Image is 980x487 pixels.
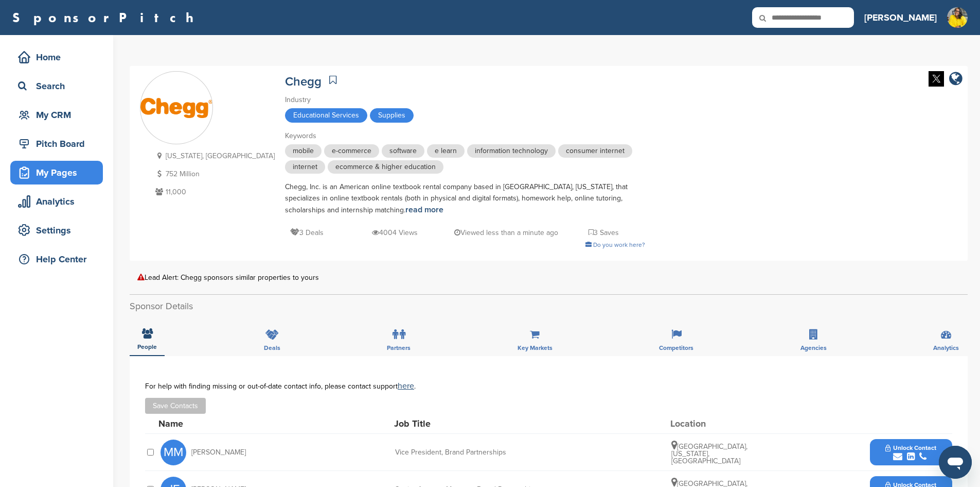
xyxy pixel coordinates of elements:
[394,419,548,428] div: Job Title
[290,226,324,239] p: 3 Deals
[939,446,972,479] iframe: Button to launch messaging window
[324,144,379,158] span: e-commerce
[153,167,275,180] p: 752 Million
[671,442,747,465] span: [GEOGRAPHIC_DATA], [US_STATE], [GEOGRAPHIC_DATA]
[15,135,103,153] div: Pitch Board
[10,161,103,184] a: My Pages
[285,181,645,216] div: Chegg, Inc. is an American online textbook rental company based in [GEOGRAPHIC_DATA], [US_STATE],...
[10,103,103,127] a: My CRM
[593,241,645,248] span: Do you work here?
[398,381,414,391] a: here
[15,77,103,95] div: Search
[885,444,936,451] span: Unlock Contact
[873,437,949,468] button: Unlock Contact
[864,6,937,29] a: [PERSON_NAME]
[405,205,443,215] a: read more
[10,45,103,69] a: Home
[659,345,693,351] span: Competitors
[285,130,645,142] div: Keywords
[454,226,558,239] p: Viewed less than a minute ago
[10,247,103,271] a: Help Center
[10,219,103,242] a: Settings
[929,71,944,87] img: Twitter white
[15,221,103,240] div: Settings
[191,449,246,456] span: [PERSON_NAME]
[15,106,103,124] div: My CRM
[427,144,465,158] span: e learn
[589,226,619,239] p: 3 Saves
[137,274,960,281] div: Lead Alert: Chegg sponsors similar properties to yours
[382,144,424,158] span: software
[285,108,367,123] span: Educational Services
[949,71,963,88] a: company link
[15,163,103,182] div: My Pages
[145,398,206,414] button: Save Contacts
[15,48,103,66] div: Home
[285,74,322,89] a: Chegg
[264,345,280,351] span: Deals
[395,449,549,456] div: Vice President, Brand Partnerships
[145,382,952,390] div: For help with finding missing or out-of-date contact info, please contact support .
[137,344,157,350] span: People
[558,144,632,158] span: consumer internet
[158,419,272,428] div: Name
[585,241,645,248] a: Do you work here?
[12,11,200,24] a: SponsorPitch
[467,144,556,158] span: information technology
[670,419,747,428] div: Location
[285,160,325,174] span: internet
[10,132,103,156] a: Pitch Board
[140,98,212,118] img: Sponsorpitch & Chegg
[387,345,411,351] span: Partners
[947,7,968,28] img: Untitled design (1)
[161,440,186,465] span: MM
[130,299,968,313] h2: Sponsor Details
[518,345,553,351] span: Key Markets
[800,345,827,351] span: Agencies
[285,144,322,158] span: mobile
[328,160,443,174] span: ecommerce & higher education
[10,74,103,98] a: Search
[15,250,103,268] div: Help Center
[153,149,275,162] p: [US_STATE], [GEOGRAPHIC_DATA]
[153,186,275,198] p: 11,000
[372,226,418,239] p: 4004 Views
[285,94,645,106] div: Industry
[15,192,103,211] div: Analytics
[933,345,959,351] span: Analytics
[10,190,103,213] a: Analytics
[864,10,937,25] h3: [PERSON_NAME]
[370,108,414,123] span: Supplies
